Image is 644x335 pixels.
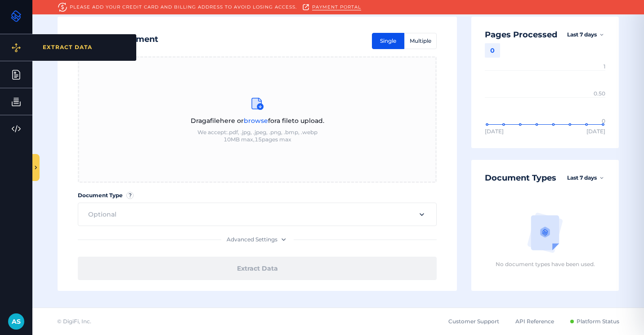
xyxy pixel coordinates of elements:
div: © DigiFi, Inc. [57,318,91,325]
a: Customer Support [448,318,499,325]
tspan: [DATE] [586,128,605,135]
p: Please add your credit card and billing address to avoid losing access. [70,5,297,10]
tspan: 0 [602,118,605,124]
a: Platform Status [570,318,619,325]
a: Single [372,33,404,49]
div: Last 7 days [567,31,605,38]
div: No document types have been used. [496,261,595,268]
div: Last 7 days [567,174,605,181]
div: Pages Processed [485,29,557,40]
tspan: 0.50 [594,90,605,97]
tspan: 1 [604,63,605,70]
span: Advanced Settings [78,235,437,244]
div: Advanced Settings [227,235,288,244]
a: Multiple [404,33,437,49]
div: EXTRACT DATA [32,34,136,61]
tspan: [DATE] [485,128,504,135]
button: Extract Data [78,257,437,280]
span: browse [244,117,268,125]
div: Analyze Document [78,34,158,45]
a: Payment Portal [300,2,361,13]
input: Optional [87,209,412,219]
div: 0 [485,43,500,58]
div: Document Types [485,172,556,183]
a: API Reference [515,318,554,325]
p: Payment Portal [312,5,361,10]
label: Document Type [78,192,123,199]
p: We accept: .pdf, .jpg, .jpeg, .png, .bmp, .webp 10 MB max, 15 pages max [86,129,428,143]
p: Drag a file here or for a file to upload. [86,116,428,125]
p: A S [12,319,21,324]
